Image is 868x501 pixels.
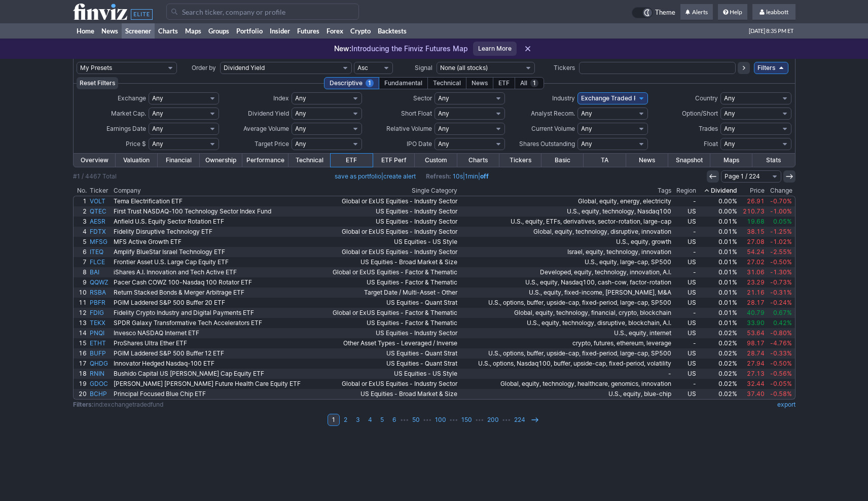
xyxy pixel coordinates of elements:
a: -1.30% [766,267,795,277]
a: US [673,359,698,369]
a: Home [73,23,98,39]
a: US Equities - US Style [319,237,459,247]
a: Charts [457,154,499,167]
a: U.S., equity, large-cap, SP500 [459,257,673,267]
a: U.S., equity, internet [459,328,673,338]
b: 1 [332,414,335,426]
input: Search [166,4,359,20]
a: Frontier Asset U.S. Large Cap Equity ETF [112,257,319,267]
a: Global, equity, technology, financial, crypto, blockchain [459,308,673,318]
a: 0.01% [698,298,739,308]
span: 28.17 [747,299,765,306]
a: 1min [465,172,478,180]
a: FDTX [88,227,112,237]
a: Forex [323,23,347,39]
span: Dividend Yield [248,110,289,117]
a: US Equities - Broad Market & Size [319,389,459,399]
a: - [673,267,698,277]
span: Sector [413,94,432,102]
a: 3 [74,217,89,227]
span: 19.68 [747,218,765,225]
a: - [673,379,698,389]
a: 54.24 [739,247,766,257]
a: -0.24% [766,298,795,308]
span: Short Float [401,110,432,117]
a: Global, equity, energy, electricity [459,196,673,206]
span: -1.02% [770,238,792,245]
a: Crypto [347,23,374,39]
div: News [466,77,493,89]
a: - [673,308,698,318]
a: US [673,288,698,298]
a: US Equities - Quant Strat [319,359,459,369]
span: -1.25% [770,228,792,235]
a: 6 [74,247,89,257]
a: 38.15 [739,227,766,237]
a: 19 [74,379,89,389]
span: leabbott [766,8,788,16]
a: First Trust NASDAQ-100 Technology Sector Index Fund [112,206,319,217]
a: US Equities - US Style [319,369,459,379]
a: US [673,369,698,379]
span: -1.00% [770,207,792,215]
a: 15 [74,338,89,348]
a: 8 [74,267,89,277]
a: US Equities - Industry Sector [319,328,459,338]
span: -0.31% [770,289,792,296]
a: Technical [288,154,331,167]
a: -0.31% [766,288,795,298]
a: MFS Active Growth ETF [112,237,319,247]
a: -1.25% [766,227,795,237]
span: 0.05% [773,218,792,225]
span: -0.80% [770,329,792,337]
span: 31.06 [747,268,765,276]
a: Pacer Cash COWZ 100-Nasdaq 100 Rotator ETF [112,277,319,288]
a: 5 [376,414,388,426]
a: VOLT [88,196,112,206]
a: Help [718,4,747,20]
a: 0.05% [766,217,795,227]
a: US Equities - Industry Sector [319,206,459,217]
a: RNIN [88,369,112,379]
div: Technical [427,77,466,89]
a: Overview [74,154,116,167]
a: AESR [88,217,112,227]
a: ITEQ [88,247,112,257]
a: 0.01% [698,217,739,227]
span: -0.70% [770,197,792,205]
a: Futures [294,23,323,39]
span: -4.76% [770,339,792,347]
a: iShares A.I. Innovation and Tech Active ETF [112,267,319,277]
a: -2.55% [766,247,795,257]
a: Invesco NASDAQ Internet ETF [112,328,319,338]
a: 224 [511,414,529,426]
a: Maps [182,23,205,39]
a: 27.13 [739,369,766,379]
span: 21.16 [747,289,765,296]
a: - [673,338,698,348]
a: QQWZ [88,277,112,288]
a: Global, equity, technology, disruptive, innovation [459,227,673,237]
span: 54.24 [747,248,765,256]
span: Theme [655,7,675,18]
a: Stats [752,154,794,167]
a: U.S., options, Nasdaq100, buffer, upside-cap, fixed-period, volatility [459,359,673,369]
span: -0.50% [770,258,792,266]
a: -0.73% [766,277,795,288]
a: Amplify BlueStar Israel Technology ETF [112,247,319,257]
a: Anfield U.S. Equity Sector Rotation ETF [112,217,319,227]
a: 0.02% [698,338,739,348]
a: Backtests [374,23,410,39]
a: [PERSON_NAME] [PERSON_NAME] Future Health Care Equity ETF [112,379,319,389]
a: Global or ExUS Equities - Industry Sector [319,227,459,237]
a: Snapshot [668,154,710,167]
a: RSBA [88,288,112,298]
a: 37.40 [739,389,766,399]
span: [DATE] 8:35 PM ET [749,23,793,39]
a: ProShares Ultra Ether ETF [112,338,319,348]
span: 27.02 [747,258,765,266]
span: 27.13 [747,370,765,377]
a: Financial [158,154,200,167]
a: 0.02% [698,379,739,389]
a: -0.70% [766,196,795,206]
